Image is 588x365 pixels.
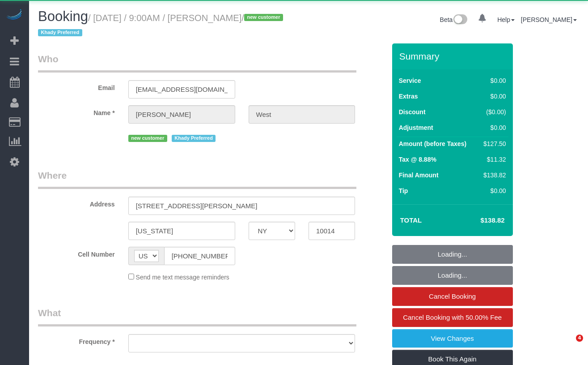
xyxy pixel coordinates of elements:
[399,123,433,132] label: Adjustment
[480,155,506,164] div: $11.32
[521,16,577,23] a: [PERSON_NAME]
[480,123,506,132] div: $0.00
[480,92,506,101] div: $0.00
[128,105,235,124] input: First Name
[480,186,506,195] div: $0.00
[5,9,23,21] img: Automaid Logo
[31,247,122,259] label: Cell Number
[453,14,467,26] img: New interface
[480,76,506,85] div: $0.00
[399,51,508,61] h3: Summary
[38,306,356,326] legend: What
[128,135,167,142] span: new customer
[403,313,502,321] span: Cancel Booking with 50.00% Fee
[309,222,355,240] input: Zip Code
[172,135,216,142] span: Khady Preferred
[399,107,426,116] label: Discount
[249,105,355,124] input: Last Name
[399,186,408,195] label: Tip
[31,80,122,92] label: Email
[399,139,466,148] label: Amount (before Taxes)
[576,335,583,342] span: 4
[31,334,122,346] label: Frequency *
[38,9,88,24] span: Booking
[136,274,229,281] span: Send me text message reminders
[480,107,506,116] div: ($0.00)
[480,171,506,180] div: $138.82
[244,14,283,21] span: new customer
[440,16,468,23] a: Beta
[400,216,422,224] strong: Total
[453,217,504,224] h4: $138.82
[128,80,235,99] input: Email
[558,335,579,356] iframe: Intercom live chat
[31,105,122,117] label: Name *
[164,247,235,265] input: Cell Number
[38,52,356,73] legend: Who
[399,171,439,180] label: Final Amount
[392,308,513,327] a: Cancel Booking with 50.00% Fee
[480,139,506,148] div: $127.50
[399,155,436,164] label: Tax @ 8.88%
[38,13,286,38] small: / [DATE] / 9:00AM / [PERSON_NAME]
[38,29,82,36] span: Khady Preferred
[392,287,513,306] a: Cancel Booking
[38,169,356,189] legend: Where
[399,92,418,101] label: Extras
[31,197,122,209] label: Address
[128,222,235,240] input: City
[497,16,515,23] a: Help
[399,76,421,85] label: Service
[392,329,513,348] a: View Changes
